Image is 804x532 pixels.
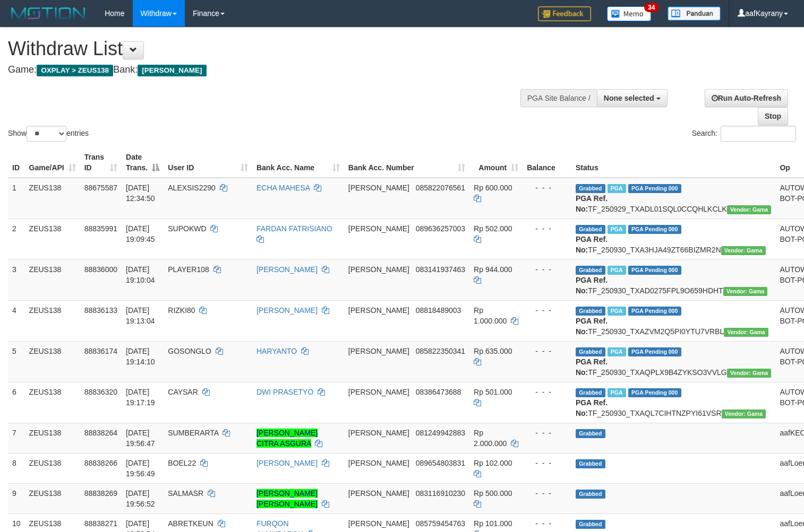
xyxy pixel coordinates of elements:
b: PGA Ref. No: [576,357,608,377]
span: Grabbed [576,347,605,356]
div: - - - [527,428,567,438]
a: ECHA MAHESA [256,184,310,192]
span: Grabbed [576,520,605,529]
span: Grabbed [576,429,605,438]
td: 4 [8,300,25,341]
td: 3 [8,259,25,300]
a: HARYANTO [256,347,297,355]
span: 34 [644,3,658,12]
span: Rp 1.000.000 [474,306,507,325]
span: 88835991 [84,224,117,233]
span: [DATE] 19:13:04 [126,306,155,325]
td: 7 [8,423,25,453]
span: CAYSAR [168,388,198,396]
td: ZEUS138 [25,300,80,341]
th: Trans ID: activate to sort column ascending [80,147,122,178]
span: Copy 081249942883 to clipboard [416,429,465,437]
td: ZEUS138 [25,483,80,513]
div: - - - [527,346,567,356]
span: Marked by aafpengsreynich [608,388,626,397]
span: PGA Pending [628,184,681,193]
div: - - - [527,518,567,529]
td: ZEUS138 [25,423,80,453]
span: Copy 083141937463 to clipboard [416,265,465,274]
td: ZEUS138 [25,259,80,300]
img: MOTION_logo.png [8,5,89,21]
span: 88675587 [84,184,117,192]
h4: Game: Bank: [8,65,525,75]
span: [DATE] 19:56:49 [126,459,155,478]
span: 88836133 [84,306,117,315]
span: [PERSON_NAME] [348,489,409,498]
th: Amount: activate to sort column ascending [469,147,523,178]
td: 8 [8,453,25,483]
span: [DATE] 19:14:10 [126,347,155,366]
label: Search: [692,126,796,142]
span: Rp 635.000 [474,347,512,355]
div: - - - [527,387,567,397]
td: TF_250930_TXA3HJA49ZT66BIZMR2N [571,219,776,259]
span: [PERSON_NAME] [348,519,409,528]
span: Rp 502.000 [474,224,512,233]
th: Bank Acc. Name: activate to sort column ascending [252,147,344,178]
span: [DATE] 19:56:52 [126,489,155,508]
td: ZEUS138 [25,219,80,259]
span: 88836320 [84,388,117,396]
div: - - - [527,223,567,234]
span: [PERSON_NAME] [348,306,409,315]
span: Grabbed [576,388,605,397]
span: [DATE] 19:10:04 [126,265,155,284]
span: Vendor URL: https://trx31.1velocity.biz [723,287,768,296]
span: Rp 101.000 [474,519,512,528]
span: Rp 2.000.000 [474,429,507,448]
input: Search: [721,126,796,142]
span: [DATE] 19:09:45 [126,224,155,243]
a: FARDAN FATRISIANO [256,224,332,233]
span: Rp 501.000 [474,388,512,396]
span: 88836000 [84,265,117,274]
th: User ID: activate to sort column ascending [164,147,252,178]
th: Game/API: activate to sort column ascending [25,147,80,178]
span: SALMASR [168,489,203,498]
span: 88838266 [84,459,117,467]
a: [PERSON_NAME] [256,265,318,274]
img: panduan.png [668,6,721,21]
span: Marked by aafpengsreynich [608,184,626,193]
span: None selected [604,94,654,102]
td: 6 [8,382,25,423]
span: [PERSON_NAME] [348,429,409,437]
td: 1 [8,178,25,219]
span: ALEXSIS2290 [168,184,216,192]
span: Marked by aafpengsreynich [608,307,626,316]
span: [DATE] 12:34:50 [126,184,155,203]
span: Grabbed [576,184,605,193]
span: Vendor URL: https://trx31.1velocity.biz [721,246,766,255]
span: SUPOKWD [168,224,206,233]
td: ZEUS138 [25,341,80,382]
span: Vendor URL: https://trx31.1velocity.biz [724,328,768,337]
span: Copy 089654803831 to clipboard [416,459,465,467]
span: Rp 500.000 [474,489,512,498]
div: PGA Site Balance / [520,89,597,107]
td: TF_250929_TXADL01SQL0CCQHLKCLK [571,178,776,219]
td: ZEUS138 [25,178,80,219]
div: - - - [527,458,567,468]
h1: Withdraw List [8,38,525,59]
span: SUMBERARTA [168,429,218,437]
span: [PERSON_NAME] [348,388,409,396]
span: BOEL22 [168,459,196,467]
a: [PERSON_NAME] [PERSON_NAME] [256,489,318,508]
span: Rp 944.000 [474,265,512,274]
div: - - - [527,182,567,193]
b: PGA Ref. No: [576,398,608,417]
b: PGA Ref. No: [576,317,608,336]
span: Marked by aafpengsreynich [608,225,626,234]
span: Copy 085822076561 to clipboard [416,184,465,192]
span: Rp 102.000 [474,459,512,467]
span: [PERSON_NAME] [348,224,409,233]
span: 88838264 [84,429,117,437]
div: - - - [527,264,567,275]
span: [DATE] 19:56:47 [126,429,155,448]
td: ZEUS138 [25,453,80,483]
th: Date Trans.: activate to sort column descending [122,147,164,178]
